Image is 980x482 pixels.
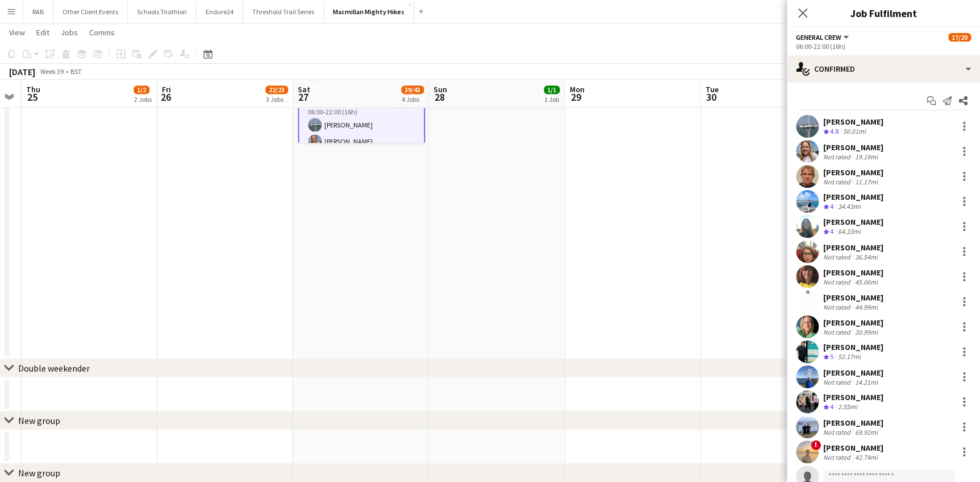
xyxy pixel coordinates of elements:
span: Edit [36,27,49,38]
span: 27 [296,90,310,104]
div: 69.92mi [853,428,880,436]
div: [PERSON_NAME] [823,142,883,153]
span: 28 [432,90,447,104]
div: [PERSON_NAME] [823,443,883,453]
div: 2 Jobs [134,95,152,104]
div: Not rated [823,278,853,286]
div: [PERSON_NAME] [823,293,883,303]
div: Not rated [823,328,853,336]
button: Other Client Events [53,1,128,23]
span: 4.8 [830,127,839,135]
div: [DATE] [9,66,35,77]
button: Schools Triathlon [128,1,197,23]
span: Fri [162,84,171,94]
a: Jobs [56,25,82,40]
button: Threshold Trail Series [243,1,324,23]
div: 42.74mi [853,453,880,462]
span: 1/1 [544,85,560,94]
div: 50.01mi [841,127,868,137]
span: ! [811,440,821,450]
div: [PERSON_NAME] [823,318,883,328]
span: Comms [89,27,115,38]
div: Not rated [823,303,853,311]
a: Edit [32,25,54,40]
a: View [5,25,30,40]
div: 20.99mi [853,328,880,336]
div: [PERSON_NAME] [823,167,883,178]
div: [PERSON_NAME] [823,242,883,253]
div: Not rated [823,253,853,261]
div: [PERSON_NAME] [823,342,883,352]
div: Not rated [823,378,853,386]
span: 25 [24,90,40,104]
div: Confirmed [787,55,980,83]
span: Thu [26,84,40,94]
div: 1 Job [544,95,559,104]
span: 26 [160,90,171,104]
div: 11.17mi [853,178,880,186]
span: 5 [830,352,833,361]
div: [PERSON_NAME] [823,418,883,428]
div: 4 Jobs [402,95,423,104]
span: General Crew [796,33,841,42]
div: 14.21mi [853,378,880,386]
div: Not rated [823,453,853,462]
div: [PERSON_NAME] [823,192,883,202]
span: 22/23 [265,85,288,94]
span: Mon [569,84,584,94]
button: General Crew [796,33,850,42]
span: 17/20 [948,33,971,42]
div: 44.99mi [853,303,880,311]
div: 36.54mi [853,253,880,261]
div: 06:00-22:00 (16h) [796,42,971,51]
span: Sat [298,84,310,94]
div: New group [18,467,60,478]
div: [PERSON_NAME] [823,267,883,278]
a: Comms [85,25,119,40]
span: 4 [830,202,833,211]
div: [PERSON_NAME] [823,117,883,127]
div: 45.06mi [853,278,880,286]
div: 2.55mi [836,402,860,412]
span: View [9,27,25,38]
span: Sun [433,84,447,94]
div: Not rated [823,153,853,161]
div: 19.19mi [853,153,880,161]
span: Jobs [61,27,78,38]
div: New group [18,414,60,426]
h3: Job Fulfilment [787,6,980,20]
div: 52.17mi [836,352,863,362]
span: 30 [703,90,718,104]
div: [PERSON_NAME] [823,368,883,378]
div: BST [70,67,82,76]
button: Macmillan Mighty Hikes [324,1,414,23]
span: 1/2 [134,85,149,94]
span: Week 39 [37,67,66,76]
div: [PERSON_NAME] [823,217,883,227]
div: 34.43mi [836,202,863,212]
div: Not rated [823,178,853,186]
div: [PERSON_NAME] [823,392,883,402]
div: Not rated [823,428,853,436]
span: 29 [568,90,584,104]
span: 4 [830,227,833,236]
span: Tue [705,84,718,94]
button: Endure24 [197,1,243,23]
div: Double weekender [18,362,90,373]
div: 3 Jobs [266,95,287,104]
div: 64.33mi [836,227,863,237]
span: 39/43 [401,85,424,94]
span: 4 [830,402,833,411]
button: RAB [23,1,53,23]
